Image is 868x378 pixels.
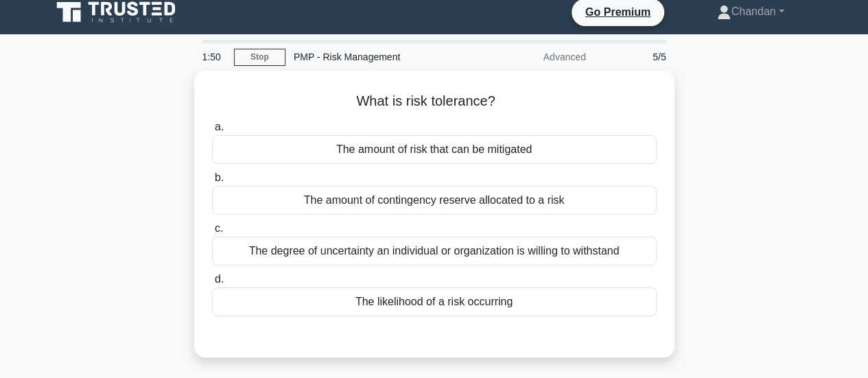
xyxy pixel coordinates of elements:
div: Advanced [474,43,594,71]
div: 5/5 [594,43,675,71]
div: The amount of contingency reserve allocated to a risk [212,186,657,215]
span: a. [215,121,224,132]
span: b. [215,172,224,183]
a: Go Premium [577,3,659,21]
div: 1:50 [194,43,234,71]
a: Stop [234,49,285,66]
span: c. [215,222,223,234]
span: d. [215,273,224,285]
div: PMP - Risk Management [285,43,474,71]
div: The amount of risk that can be mitigated [212,135,657,164]
div: The degree of uncertainty an individual or organization is willing to withstand [212,237,657,265]
h5: What is risk tolerance? [211,93,658,110]
div: The likelihood of a risk occurring [212,287,657,316]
